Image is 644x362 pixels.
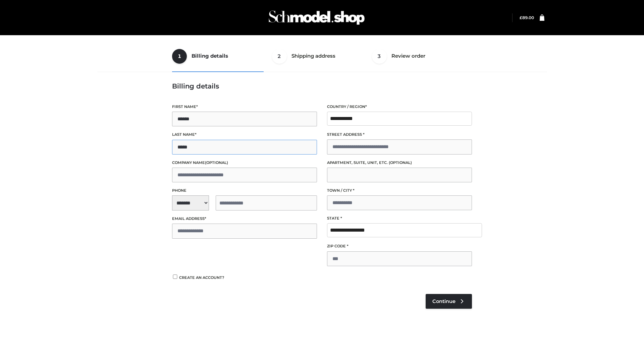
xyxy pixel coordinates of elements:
span: Create an account? [179,275,224,280]
h3: Billing details [172,82,472,90]
span: £ [520,15,522,20]
label: Email address [172,216,317,222]
input: Create an account? [172,275,178,279]
label: Town / City [327,187,472,194]
span: Continue [432,298,455,304]
label: Street address [327,131,472,138]
bdi: 89.00 [520,15,534,20]
a: Continue [426,294,472,309]
a: £89.00 [520,15,534,20]
label: First name [172,104,317,110]
label: Company name [172,160,317,166]
label: ZIP Code [327,243,472,249]
label: Last name [172,131,317,138]
label: State [327,215,472,222]
span: (optional) [389,160,412,165]
label: Country / Region [327,104,472,110]
label: Phone [172,187,317,194]
label: Apartment, suite, unit, etc. [327,160,472,166]
img: Schmodel Admin 964 [266,4,367,31]
span: (optional) [205,160,228,165]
